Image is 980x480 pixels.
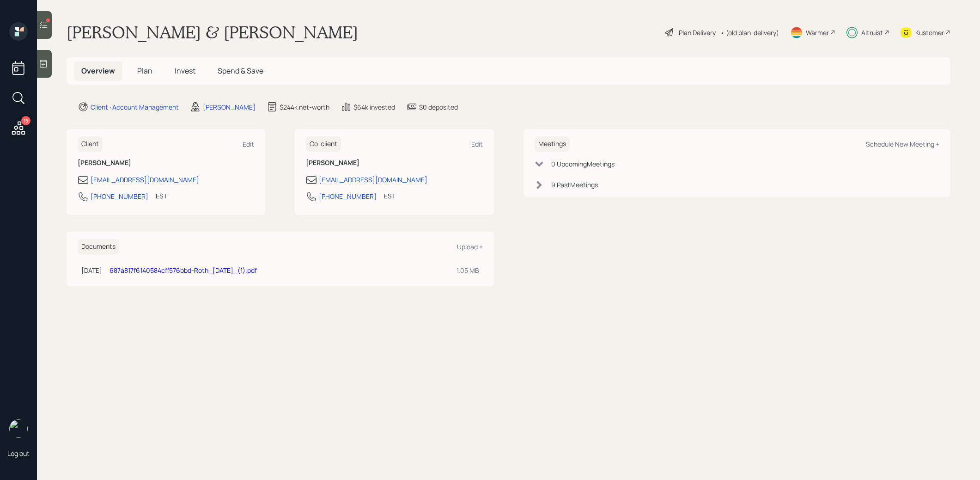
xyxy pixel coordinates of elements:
div: $64k invested [353,102,395,112]
div: Edit [471,140,483,148]
a: 687a817f6140584cff576bbd-Roth_[DATE]_(1).pdf [110,266,257,275]
div: $0 deposited [419,102,458,112]
div: Plan Delivery [679,28,716,37]
h1: [PERSON_NAME] & [PERSON_NAME] [67,22,358,43]
div: EST [384,191,396,201]
span: Spend & Save [218,66,263,76]
div: [PERSON_NAME] [203,102,256,112]
div: 15 [21,116,30,125]
div: 0 Upcoming Meeting s [551,159,615,169]
div: Schedule New Meeting + [866,140,939,148]
div: [EMAIL_ADDRESS][DOMAIN_NAME] [91,175,199,185]
span: Plan [137,66,152,76]
div: Edit [243,140,254,148]
div: Warmer [806,28,829,37]
div: 1.05 MB [457,265,479,275]
span: Overview [81,66,115,76]
div: Kustomer [915,28,944,37]
div: • (old plan-delivery) [720,28,779,37]
h6: [PERSON_NAME] [78,159,254,167]
div: Upload + [457,242,483,251]
div: [PHONE_NUMBER] [91,191,148,201]
h6: [PERSON_NAME] [306,159,482,167]
div: Log out [7,449,30,458]
div: Client · Account Management [91,102,179,112]
div: $244k net-worth [280,102,329,112]
div: Altruist [861,28,883,37]
div: EST [156,191,167,201]
div: [DATE] [81,265,102,275]
img: treva-nostdahl-headshot.png [9,419,28,438]
h6: Client [78,136,103,152]
span: Invest [175,66,195,76]
div: [PHONE_NUMBER] [319,191,377,201]
div: [EMAIL_ADDRESS][DOMAIN_NAME] [319,175,427,185]
h6: Documents [78,239,119,254]
div: 9 Past Meeting s [551,180,598,190]
h6: Co-client [306,136,341,152]
h6: Meetings [535,136,570,152]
